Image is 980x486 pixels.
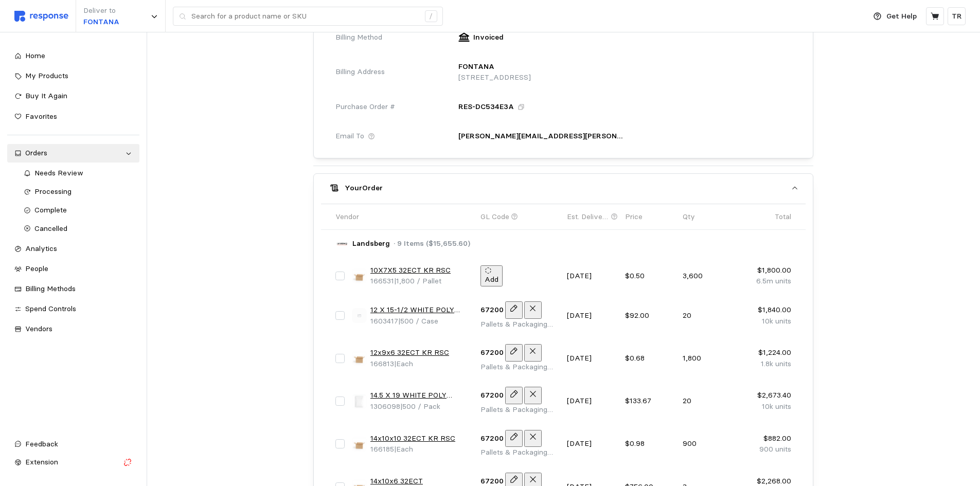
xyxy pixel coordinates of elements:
span: Home [25,51,45,60]
a: 12 X 15-1/2 WHITE POLY MAILER [370,304,473,316]
p: $0.68 [625,353,675,364]
div: Landsberg· 9 Items ($15,655.60) [314,22,813,158]
span: Extension [25,457,58,466]
p: Landsberg [352,238,390,249]
a: My Products [7,67,139,85]
p: $0.50 [625,271,675,282]
p: RES-DC534E3A [458,101,514,113]
a: 14x10x10 32ECT KR RSC [370,433,455,444]
p: [DATE] [567,310,617,321]
a: Spend Controls [7,300,139,318]
p: $92.00 [625,310,675,321]
img: svg%3e [14,11,68,22]
p: $1,224.00 [741,347,791,358]
p: $882.00 [741,433,791,444]
p: Qty [683,211,695,223]
span: 166813 [370,359,394,368]
p: Pallets & Packaging Supplies [480,447,560,458]
p: 1.8k units [741,358,791,370]
p: [DATE] [567,353,617,364]
p: $2,673.40 [741,390,791,401]
p: [DATE] [567,395,617,407]
img: 90131749-0c0d-4bca-99b3-b8ab5eb75489.jpeg [352,394,367,409]
a: 12x9x6 32ECT KR RSC [370,347,449,358]
span: Complete [34,205,67,214]
p: 1,800 [683,353,733,364]
div: / [425,10,437,23]
span: 166185 [370,444,394,454]
a: Analytics [7,240,139,258]
span: Billing Address [335,66,385,78]
img: 43d9b8f6-452a-47e9-b052-73ece05c65ba.jpeg [352,437,367,452]
button: YourOrder [314,174,813,203]
p: FONTANA [458,61,494,73]
p: $1,840.00 [741,304,791,316]
a: Processing [16,183,139,201]
img: a1ca7a24-10f9-47a9-a258-ee06ed440da1.jpeg [352,268,367,283]
p: 67200 [480,433,504,444]
span: Processing [34,187,72,196]
a: Complete [16,201,139,220]
button: Get Help [867,7,923,26]
a: Billing Methods [7,280,139,298]
p: Add [485,274,498,285]
a: Cancelled [16,220,139,238]
span: Billing Method [335,32,382,43]
span: 166531 [370,276,394,285]
p: 67200 [480,347,504,358]
p: [PERSON_NAME][EMAIL_ADDRESS][PERSON_NAME][PERSON_NAME][DOMAIN_NAME], [PERSON_NAME][DOMAIN_NAME][E... [458,131,625,142]
span: Vendors [25,324,52,333]
input: Search for a product name or SKU [191,7,419,26]
a: People [7,260,139,278]
h5: Your Order [345,183,383,193]
p: 20 [683,395,733,407]
span: | 1,800 / Pallet [394,276,441,285]
a: Needs Review [16,164,139,183]
span: People [25,264,48,273]
p: $133.67 [625,395,675,407]
p: 67200 [480,304,504,316]
p: · 9 Items ($15,655.60) [394,238,470,249]
span: 1603417 [370,316,398,326]
a: Vendors [7,320,139,338]
p: 10k units [741,316,791,327]
p: 900 [683,438,733,449]
p: $1,800.00 [741,265,791,276]
p: 3,600 [683,271,733,282]
p: [STREET_ADDRESS] [458,72,531,83]
p: Total [775,211,791,223]
p: Pallets & Packaging Supplies [480,362,560,373]
p: Pallets & Packaging Supplies [480,319,560,330]
a: Orders [7,144,139,163]
p: Invoiced [473,32,504,43]
button: Extension [7,453,139,472]
p: Get Help [886,11,917,22]
p: [DATE] [567,271,617,282]
p: TR [952,11,962,22]
p: Pallets & Packaging Supplies [480,404,560,416]
p: [DATE] [567,438,617,449]
a: 14.5 X 19 WHITE POLY MAILER [370,390,473,401]
button: Feedback [7,435,139,454]
span: | Each [394,444,413,454]
a: Buy It Again [7,87,139,105]
a: Favorites [7,107,139,126]
span: Favorites [25,112,57,121]
span: My Products [25,71,68,80]
p: Vendor [335,211,359,223]
p: Est. Delivery [567,211,609,223]
button: TR [948,7,966,25]
p: GL Code [480,211,509,223]
span: | Each [394,359,413,368]
a: Home [7,47,139,65]
span: Email To [335,131,364,142]
p: FONTANA [83,16,119,28]
a: 10X7X5 32ECT KR RSC [370,265,451,276]
p: 900 units [741,444,791,455]
img: svg%3e [352,308,367,323]
span: Cancelled [34,224,67,233]
span: Buy It Again [25,91,67,100]
p: 20 [683,310,733,321]
div: Orders [25,148,121,159]
p: 6.5m units [741,276,791,287]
